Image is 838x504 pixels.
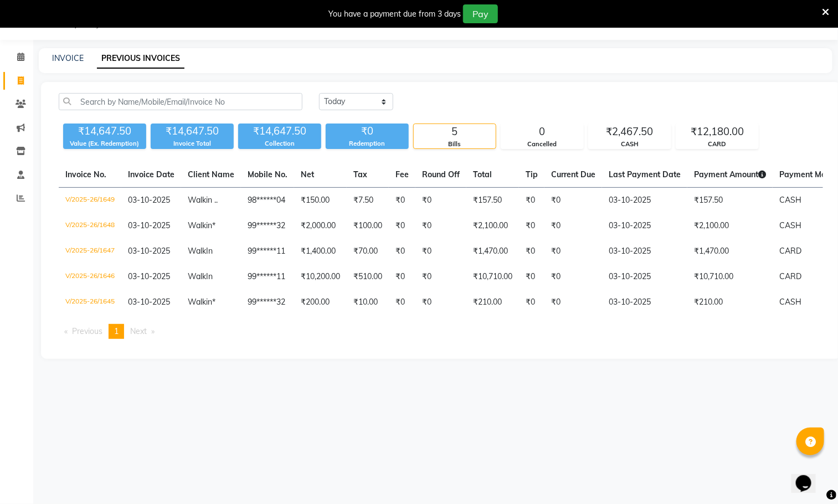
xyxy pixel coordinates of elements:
span: Client Name [188,169,234,179]
td: ₹0 [519,290,544,315]
span: Previous [72,326,102,336]
span: In [206,246,213,256]
td: ₹150.00 [294,188,347,214]
span: Walkin [188,220,212,230]
span: in .. [206,195,218,205]
td: ₹157.50 [687,188,773,214]
div: ₹14,647.50 [238,124,321,139]
span: 03-10-2025 [128,220,170,230]
span: Current Due [551,169,595,179]
span: 1 [114,326,119,336]
div: ₹2,467.50 [589,124,671,140]
td: 03-10-2025 [602,188,687,214]
td: ₹2,100.00 [687,213,773,239]
td: ₹0 [544,239,602,264]
td: V/2025-26/1649 [59,188,121,214]
td: ₹0 [415,290,466,315]
div: Invoice Total [151,139,234,148]
td: ₹0 [519,213,544,239]
span: 03-10-2025 [128,271,170,281]
td: V/2025-26/1646 [59,264,121,290]
span: 03-10-2025 [128,246,170,256]
td: ₹0 [544,290,602,315]
span: Next [130,326,147,336]
div: Redemption [326,139,409,148]
td: ₹0 [519,264,544,290]
td: ₹10,200.00 [294,264,347,290]
td: ₹210.00 [687,290,773,315]
span: CARD [779,246,801,256]
span: Payment Amount [694,169,766,179]
div: Value (Ex. Redemption) [63,139,146,148]
span: Invoice No. [65,169,106,179]
div: ₹0 [326,124,409,139]
span: 03-10-2025 [128,297,170,307]
td: ₹0 [389,239,415,264]
span: Walk [188,195,206,205]
span: Walk [188,271,206,281]
td: ₹0 [415,213,466,239]
td: ₹10.00 [347,290,389,315]
div: You have a payment due from 3 days [328,8,461,20]
td: ₹0 [415,264,466,290]
td: ₹7.50 [347,188,389,214]
td: ₹0 [389,264,415,290]
td: ₹200.00 [294,290,347,315]
a: INVOICE [52,53,84,63]
td: ₹0 [415,188,466,214]
td: ₹1,470.00 [466,239,519,264]
span: Invoice Date [128,169,174,179]
td: ₹510.00 [347,264,389,290]
td: ₹0 [415,239,466,264]
span: Walkin [188,297,212,307]
td: ₹1,470.00 [687,239,773,264]
td: 03-10-2025 [602,264,687,290]
div: Cancelled [501,140,583,149]
div: CASH [589,140,671,149]
td: ₹0 [544,188,602,214]
span: Mobile No. [248,169,287,179]
td: V/2025-26/1647 [59,239,121,264]
td: ₹210.00 [466,290,519,315]
span: Round Off [422,169,460,179]
div: ₹14,647.50 [63,124,146,139]
span: CARD [779,271,801,281]
nav: Pagination [59,324,823,339]
td: 03-10-2025 [602,290,687,315]
div: CARD [676,140,758,149]
span: Last Payment Date [609,169,681,179]
td: 03-10-2025 [602,239,687,264]
input: Search by Name/Mobile/Email/Invoice No [59,93,302,110]
td: ₹100.00 [347,213,389,239]
td: ₹0 [519,239,544,264]
div: 5 [414,124,496,140]
td: ₹1,400.00 [294,239,347,264]
span: CASH [779,195,801,205]
td: 03-10-2025 [602,213,687,239]
td: ₹2,000.00 [294,213,347,239]
iframe: chat widget [791,460,827,493]
span: In [206,271,213,281]
td: ₹157.50 [466,188,519,214]
td: ₹10,710.00 [687,264,773,290]
td: ₹10,710.00 [466,264,519,290]
div: ₹14,647.50 [151,124,234,139]
span: 03-10-2025 [128,195,170,205]
td: V/2025-26/1645 [59,290,121,315]
td: ₹0 [544,264,602,290]
div: ₹12,180.00 [676,124,758,140]
a: PREVIOUS INVOICES [97,49,184,69]
div: Bills [414,140,496,149]
td: ₹0 [389,188,415,214]
div: 0 [501,124,583,140]
td: ₹70.00 [347,239,389,264]
td: ₹0 [544,213,602,239]
span: Fee [395,169,409,179]
span: Net [301,169,314,179]
span: Total [473,169,492,179]
span: Tax [353,169,367,179]
span: CASH [779,220,801,230]
div: Collection [238,139,321,148]
button: Pay [463,4,498,23]
td: ₹2,100.00 [466,213,519,239]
